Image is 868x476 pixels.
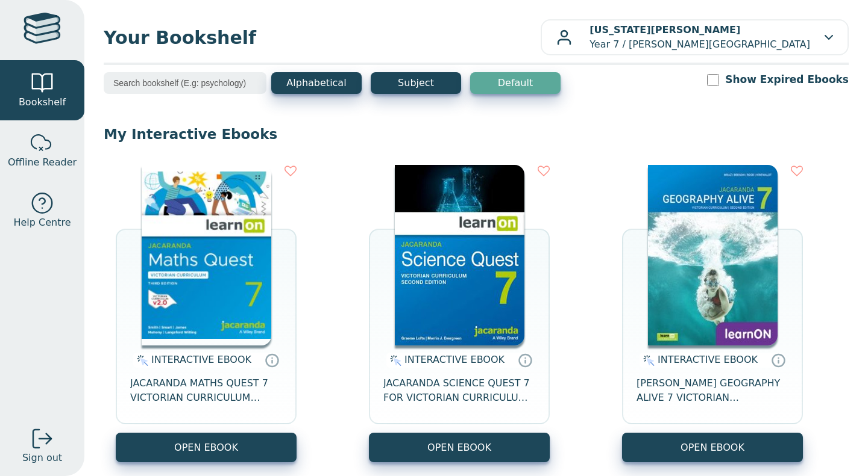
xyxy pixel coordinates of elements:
button: [US_STATE][PERSON_NAME]Year 7 / [PERSON_NAME][GEOGRAPHIC_DATA] [541,19,849,55]
span: JACARANDA MATHS QUEST 7 VICTORIAN CURRICULUM LEARNON EBOOK 3E [130,376,282,405]
button: OPEN EBOOK [116,433,297,462]
button: OPEN EBOOK [369,433,550,462]
img: 329c5ec2-5188-ea11-a992-0272d098c78b.jpg [395,165,524,345]
span: Help Centre [13,215,71,230]
p: My Interactive Ebooks [104,125,849,143]
label: Show Expired Ebooks [725,72,849,87]
button: Default [470,72,561,94]
span: INTERACTIVE EBOOK [658,354,758,365]
img: interactive.svg [640,353,655,368]
img: interactive.svg [386,353,401,368]
img: b87b3e28-4171-4aeb-a345-7fa4fe4e6e25.jpg [142,165,271,345]
p: Year 7 / [PERSON_NAME][GEOGRAPHIC_DATA] [590,23,810,52]
span: Your Bookshelf [104,24,541,51]
img: cc9fd0c4-7e91-e911-a97e-0272d098c78b.jpg [648,165,778,345]
span: Offline Reader [8,155,77,170]
span: Bookshelf [19,95,66,110]
button: OPEN EBOOK [622,433,803,462]
a: Interactive eBooks are accessed online via the publisher’s portal. They contain interactive resou... [518,353,532,367]
span: JACARANDA SCIENCE QUEST 7 FOR VICTORIAN CURRICULUM LEARNON 2E EBOOK [383,376,535,405]
a: Interactive eBooks are accessed online via the publisher’s portal. They contain interactive resou... [771,353,785,367]
img: interactive.svg [133,353,148,368]
button: Alphabetical [271,72,362,94]
button: Subject [371,72,461,94]
input: Search bookshelf (E.g: psychology) [104,72,266,94]
span: Sign out [22,451,62,465]
span: [PERSON_NAME] GEOGRAPHY ALIVE 7 VICTORIAN CURRICULUM LEARNON EBOOK 2E [637,376,788,405]
b: [US_STATE][PERSON_NAME] [590,24,740,36]
span: INTERACTIVE EBOOK [151,354,251,365]
a: Interactive eBooks are accessed online via the publisher’s portal. They contain interactive resou... [265,353,279,367]
span: INTERACTIVE EBOOK [404,354,505,365]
